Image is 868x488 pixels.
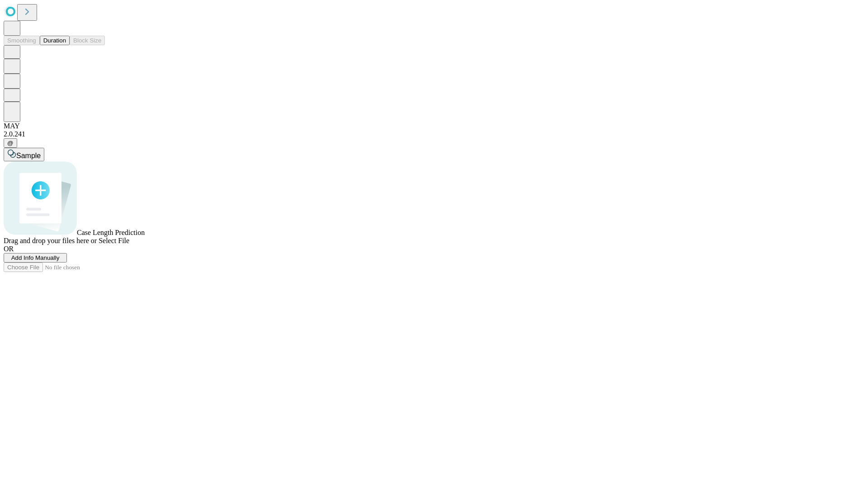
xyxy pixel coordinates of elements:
[11,254,60,261] span: Add Info Manually
[4,36,40,45] button: Smoothing
[7,140,14,146] span: @
[4,237,97,244] span: Drag and drop your files here or
[4,148,44,161] button: Sample
[16,152,41,160] span: Sample
[40,36,70,45] button: Duration
[99,237,129,244] span: Select File
[4,245,14,253] span: OR
[4,253,67,263] button: Add Info Manually
[4,138,17,148] button: @
[70,36,105,45] button: Block Size
[4,122,864,130] div: MAY
[77,229,145,236] span: Case Length Prediction
[4,130,864,138] div: 2.0.241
